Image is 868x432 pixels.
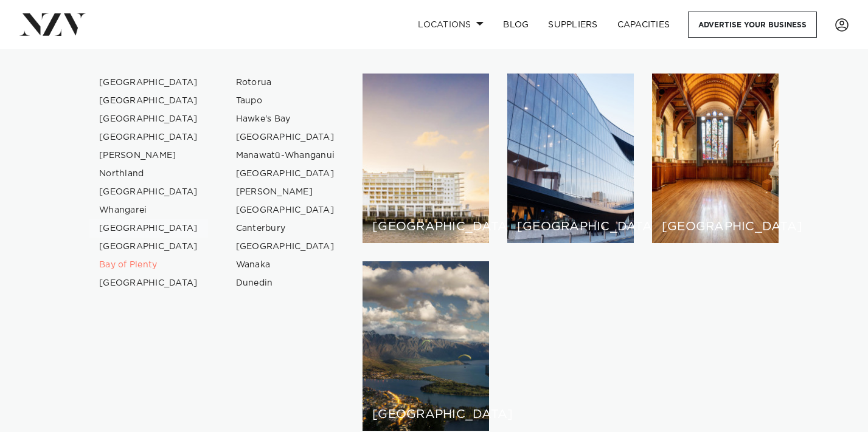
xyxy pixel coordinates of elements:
a: Advertise your business [688,12,817,38]
a: Queenstown venues [GEOGRAPHIC_DATA] [363,261,489,431]
img: nzv-logo.png [19,13,86,35]
a: SUPPLIERS [538,12,607,38]
a: Taupo [226,92,345,110]
a: [GEOGRAPHIC_DATA] [89,183,208,201]
a: [GEOGRAPHIC_DATA] [226,238,345,256]
h6: [GEOGRAPHIC_DATA] [662,221,769,233]
a: Christchurch venues [GEOGRAPHIC_DATA] [652,74,779,243]
a: [PERSON_NAME] [226,183,345,201]
h6: [GEOGRAPHIC_DATA] [517,221,624,233]
a: Dunedin [226,274,345,292]
a: [GEOGRAPHIC_DATA] [89,74,208,92]
h6: [GEOGRAPHIC_DATA] [372,221,479,233]
a: Wanaka [226,256,345,274]
a: [GEOGRAPHIC_DATA] [226,165,345,183]
a: [GEOGRAPHIC_DATA] [89,92,208,110]
a: [GEOGRAPHIC_DATA] [226,128,345,146]
a: BLOG [493,12,538,38]
a: Locations [408,12,493,38]
a: [GEOGRAPHIC_DATA] [89,219,208,238]
a: Northland [89,165,208,183]
a: Hawke's Bay [226,110,345,128]
a: Whangarei [89,201,208,219]
a: Canterbury [226,219,345,238]
a: Wellington venues [GEOGRAPHIC_DATA] [507,74,634,243]
h6: [GEOGRAPHIC_DATA] [372,408,479,421]
a: Rotorua [226,74,345,92]
a: [GEOGRAPHIC_DATA] [89,128,208,146]
a: [PERSON_NAME] [89,146,208,165]
a: [GEOGRAPHIC_DATA] [89,274,208,292]
a: [GEOGRAPHIC_DATA] [89,110,208,128]
a: Auckland venues [GEOGRAPHIC_DATA] [363,74,489,243]
a: [GEOGRAPHIC_DATA] [226,201,345,219]
a: Manawatū-Whanganui [226,146,345,165]
a: Capacities [608,12,680,38]
a: [GEOGRAPHIC_DATA] [89,238,208,256]
a: Bay of Plenty [89,256,208,274]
